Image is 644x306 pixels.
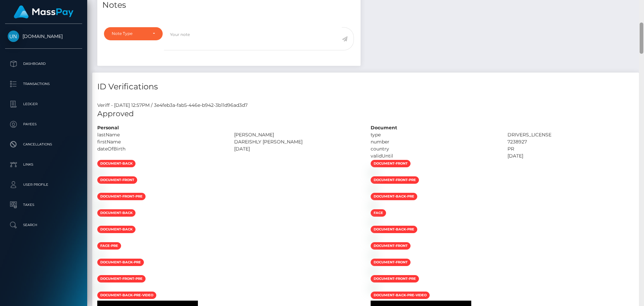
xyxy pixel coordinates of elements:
[366,145,502,152] div: country
[5,176,82,193] a: User Profile
[8,119,79,129] p: Payees
[5,156,82,173] a: Links
[366,138,502,145] div: number
[371,285,376,291] img: fd612a5c-1225-43d7-8946-c6c00f68ff72
[14,5,73,18] img: MassPay Logo
[97,219,103,225] img: 47f53903-c10c-4316-b606-ccf7097fd403
[5,96,82,113] a: Ledger
[97,242,121,250] span: face-pre
[371,242,411,250] span: document-front
[8,160,79,170] p: Links
[371,193,417,200] span: document-back-pre
[92,138,229,145] div: firstName
[371,125,397,131] strong: Document
[371,203,376,208] img: a48e68b0-9331-45c7-86d2-f14341139353
[97,203,103,208] img: 5ddd6f1a-e200-4c4e-9d95-afb36205264f
[371,176,419,184] span: document-front-pre
[5,76,82,92] a: Transactions
[112,31,147,36] div: Note Type
[371,275,419,282] span: document-front-pre
[8,99,79,109] p: Ledger
[8,79,79,89] p: Transactions
[92,102,639,109] div: Veriff - [DATE] 12:57PM / 3e4feb3a-fab5-446e-b942-3b11d96ad3d7
[366,131,502,138] div: type
[97,252,103,258] img: 4ac6d85c-8bf8-424f-a2db-eb56fd4aa0fb
[371,170,376,175] img: 1da6ffc4-eeef-4b44-8251-d0597e5ce67c
[8,180,79,190] p: User Profile
[97,275,146,282] span: document-front-pre
[371,186,376,192] img: a9bf2528-f77c-4a4a-ab5b-f9bb4e1677af
[5,55,82,72] a: Dashboard
[97,125,119,131] strong: Personal
[97,292,156,299] span: document-back-pre-video
[5,116,82,133] a: Payees
[97,170,103,175] img: 91f44b90-4a77-4db5-9f00-eaee8399fcee
[97,236,103,241] img: 774e0157-26d7-4953-b73c-18a11d4e2b5b
[92,145,229,152] div: dateOfBirth
[502,131,639,138] div: DRIVERS_LICENSE
[97,285,103,291] img: 7508c4b2-ece7-449f-9846-28f5f139e43e
[371,292,430,299] span: document-back-pre-video
[371,236,376,241] img: 7eed1bb9-3fb7-49c9-8d52-42a3e7e65fd1
[97,81,634,93] h4: ID Verifications
[366,152,502,160] div: validUntil
[97,269,103,274] img: 793e7ffe-def8-4806-9253-3add06e211a1
[371,209,386,217] span: face
[97,176,137,184] span: document-front
[5,196,82,213] a: Taxes
[502,152,639,160] div: [DATE]
[229,145,366,152] div: [DATE]
[8,200,79,210] p: Taxes
[229,138,366,145] div: DAREISHLY [PERSON_NAME]
[371,269,376,274] img: 0ef8cbb2-6564-49aa-a6df-ed0441843c2c
[5,136,82,153] a: Cancellations
[97,160,136,167] span: document-back
[502,145,639,152] div: PR
[97,259,144,266] span: document-back-pre
[5,33,82,39] span: [DOMAIN_NAME]
[371,226,417,233] span: document-back-pre
[371,160,411,167] span: document-front
[97,186,103,192] img: fdf29525-5c54-4d76-a6a4-15eb4d47ab7e
[371,219,376,225] img: b67219bf-2780-4935-878d-4eef2682af4c
[97,109,634,119] h5: Approved
[229,131,366,138] div: [PERSON_NAME]
[371,252,376,258] img: 840518d3-ac87-4cee-9bf1-a82e66f00104
[502,138,639,145] div: 7238927
[5,217,82,233] a: Search
[104,27,163,40] button: Note Type
[97,193,146,200] span: document-front-pre
[8,220,79,230] p: Search
[8,59,79,69] p: Dashboard
[8,31,19,42] img: Unlockt.me
[371,259,411,266] span: document-front
[97,226,136,233] span: document-back
[92,131,229,138] div: lastName
[97,209,136,217] span: document-back
[8,139,79,149] p: Cancellations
